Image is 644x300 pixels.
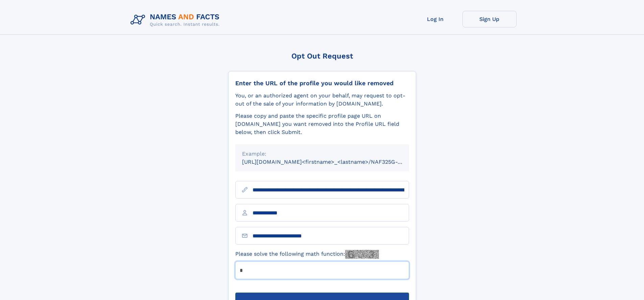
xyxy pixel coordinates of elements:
[235,112,409,136] div: Please copy and paste the specific profile page URL on [DOMAIN_NAME] you want removed into the Pr...
[228,52,416,60] div: Opt Out Request
[462,11,517,27] a: Sign Up
[235,92,409,108] div: You, or an authorized agent on your behalf, may request to opt-out of the sale of your informatio...
[242,159,422,165] small: [URL][DOMAIN_NAME]<firstname>_<lastname>/NAF325G-xxxxxxxx
[128,11,225,29] img: Logo Names and Facts
[235,250,379,259] label: Please solve the following math function:
[242,150,402,158] div: Example:
[235,79,409,87] div: Enter the URL of the profile you would like removed
[408,11,462,27] a: Log In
